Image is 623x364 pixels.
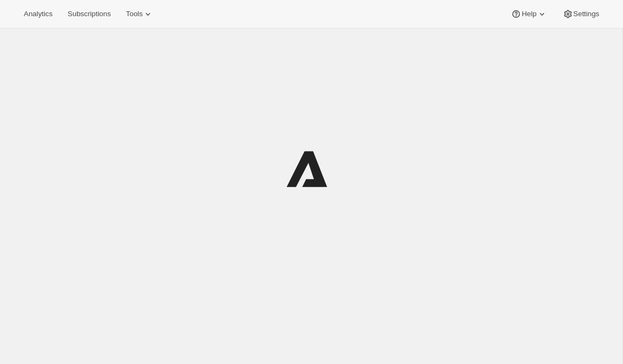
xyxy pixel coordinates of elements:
button: Settings [556,6,606,22]
button: Help [504,6,553,22]
span: Analytics [24,10,52,18]
button: Analytics [17,6,59,22]
span: Settings [573,10,599,18]
span: Help [522,10,536,18]
button: Subscriptions [61,6,117,22]
button: Tools [119,6,160,22]
span: Tools [126,10,143,18]
span: Subscriptions [67,10,111,18]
